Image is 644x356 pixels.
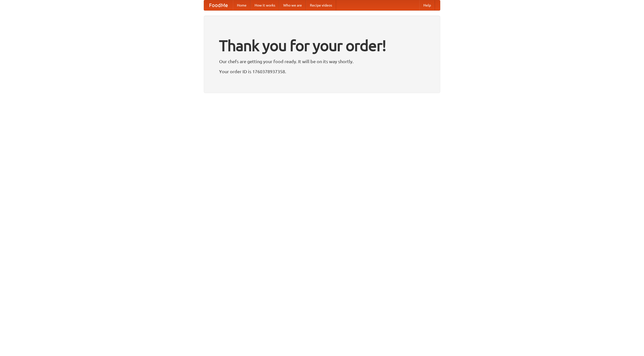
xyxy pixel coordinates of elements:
a: How it works [251,0,279,10]
h1: Thank you for your order! [219,33,425,58]
a: Who we are [279,0,306,10]
p: Our chefs are getting your food ready. It will be on its way shortly. [219,58,425,65]
a: Recipe videos [306,0,336,10]
a: FoodMe [204,0,233,10]
a: Home [233,0,251,10]
a: Help [419,0,435,10]
p: Your order ID is 1760378937358. [219,68,425,75]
